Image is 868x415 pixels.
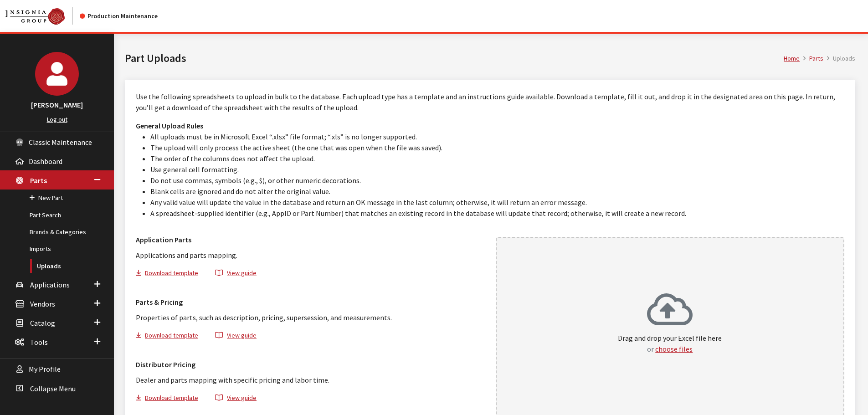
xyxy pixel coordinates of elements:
li: A spreadsheet-supplied identifier (e.g., AppID or Part Number) that matches an existing record in... [150,208,844,219]
div: Production Maintenance [80,11,158,21]
p: Applications and parts mapping. [136,250,485,261]
h3: Application Parts [136,234,485,245]
button: Download template [136,268,206,281]
h3: Parts & Pricing [136,297,485,307]
span: Vendors [30,299,55,308]
span: or [647,344,654,354]
li: The upload will only process the active sheet (the one that was open when the file was saved). [150,142,844,153]
p: Properties of parts, such as description, pricing, supersession, and measurements. [136,312,485,323]
li: Use general cell formatting. [150,164,844,175]
a: Insignia Group logo [5,7,80,25]
li: Uploads [823,54,855,63]
li: All uploads must be in Microsoft Excel “.xlsx” file format; “.xls” is no longer supported. [150,131,844,142]
button: Download template [136,330,206,343]
li: Do not use commas, symbols (e.g., $), or other numeric decorations. [150,175,844,186]
button: Download template [136,393,206,406]
li: Any valid value will update the value in the database and return an OK message in the last column... [150,197,844,208]
h1: Part Uploads [125,50,784,67]
span: Parts [30,176,47,185]
p: Drag and drop your Excel file here [618,333,722,354]
span: Collapse Menu [30,384,76,393]
h3: [PERSON_NAME] [9,99,105,110]
li: The order of the columns does not affect the upload. [150,153,844,164]
li: Parts [800,54,823,63]
span: Catalog [30,318,55,328]
span: Tools [30,338,48,347]
a: Log out [47,115,67,123]
button: choose files [655,343,693,354]
span: Classic Maintenance [29,138,92,147]
span: My Profile [29,365,61,374]
img: Catalog Maintenance [5,8,65,25]
h3: Distributor Pricing [136,359,485,370]
button: View guide [207,330,264,343]
img: Cheyenne Dorton [35,52,79,96]
span: Dashboard [29,157,62,166]
button: View guide [207,393,264,406]
p: Dealer and parts mapping with specific pricing and labor time. [136,374,485,385]
h3: General Upload Rules [136,120,844,131]
button: View guide [207,268,264,281]
a: Home [784,54,800,62]
p: Use the following spreadsheets to upload in bulk to the database. Each upload type has a template... [136,91,844,113]
span: Applications [30,280,70,289]
li: Blank cells are ignored and do not alter the original value. [150,186,844,197]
